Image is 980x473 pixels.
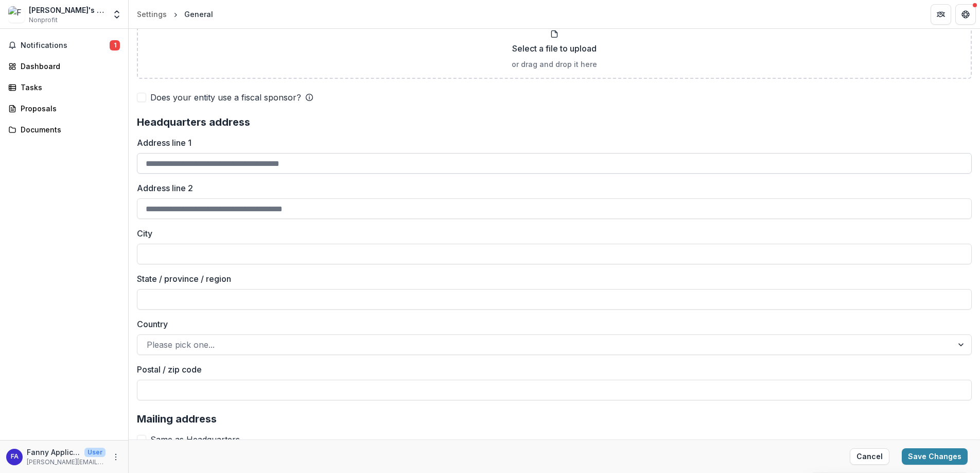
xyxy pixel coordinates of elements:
[4,121,124,138] a: Documents
[133,7,217,22] nav: breadcrumb
[133,7,171,22] a: Settings
[21,103,116,114] div: Proposals
[955,4,976,25] button: Get Help
[21,61,116,72] div: Dashboard
[931,4,951,25] button: Partners
[137,227,966,240] label: City
[137,137,966,149] label: Address line 1
[512,42,597,55] p: Select a file to upload
[84,448,106,457] p: User
[137,182,966,194] label: Address line 2
[137,363,966,376] label: Postal / zip code
[110,40,120,50] span: 1
[4,58,124,75] a: Dashboard
[137,413,972,425] h2: Mailing address
[902,448,968,465] button: Save Changes
[4,37,124,54] button: Notifications1
[8,6,25,23] img: Fanny's Nonprofit Inc.
[21,41,110,50] span: Notifications
[21,124,116,135] div: Documents
[137,318,966,330] label: Country
[29,15,58,25] span: Nonprofit
[11,453,19,460] div: Fanny Applicant
[850,448,889,465] button: Cancel
[150,433,240,446] span: Same as Headquarters
[27,447,80,458] p: Fanny Applicant
[150,91,301,104] span: Does your entity use a fiscal sponsor?
[184,9,213,20] div: General
[4,79,124,96] a: Tasks
[137,116,972,128] h2: Headquarters address
[27,458,106,467] p: [PERSON_NAME][EMAIL_ADDRESS][DOMAIN_NAME]
[4,100,124,117] a: Proposals
[29,5,106,15] div: [PERSON_NAME]'s Nonprofit Inc.
[110,451,122,463] button: More
[110,4,124,25] button: Open entity switcher
[21,82,116,93] div: Tasks
[137,273,966,285] label: State / province / region
[512,59,597,70] p: or drag and drop it here
[137,9,167,20] div: Settings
